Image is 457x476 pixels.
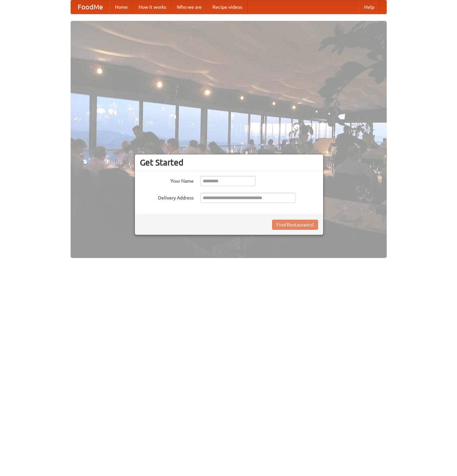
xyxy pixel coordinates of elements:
[140,193,194,201] label: Delivery Address
[359,0,380,14] a: Help
[110,0,133,14] a: Home
[272,220,318,230] button: Find Restaurants!
[71,0,110,14] a: FoodMe
[207,0,247,14] a: Recipe videos
[133,0,172,14] a: How it works
[140,157,318,168] h3: Get Started
[140,176,194,184] label: Your Name
[172,0,207,14] a: Who we are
